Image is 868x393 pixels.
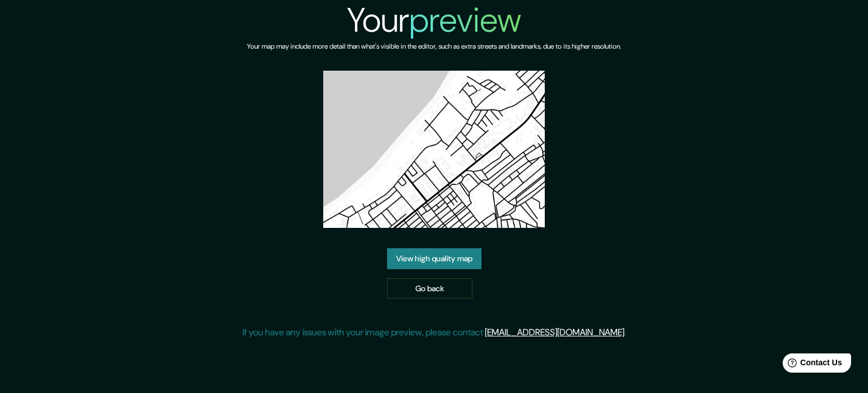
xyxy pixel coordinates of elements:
[247,41,621,53] h6: Your map may include more detail than what's visible in the editor, such as extra streets and lan...
[387,278,472,299] a: Go back
[387,248,481,269] a: View high quality map
[323,71,545,228] img: created-map-preview
[485,326,624,338] a: [EMAIL_ADDRESS][DOMAIN_NAME]
[767,349,856,381] iframe: Help widget launcher
[242,326,626,339] p: If you have any issues with your image preview, please contact .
